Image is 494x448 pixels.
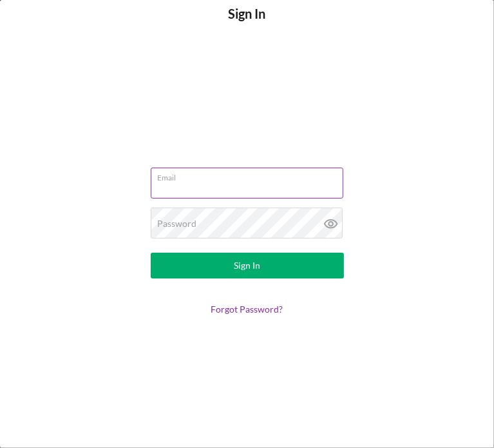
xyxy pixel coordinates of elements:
label: Email [158,168,343,182]
h4: Sign In [229,6,266,41]
label: Password [158,219,197,229]
button: Sign In [151,253,344,278]
a: Forgot Password? [211,304,283,315]
div: Sign In [234,253,260,278]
